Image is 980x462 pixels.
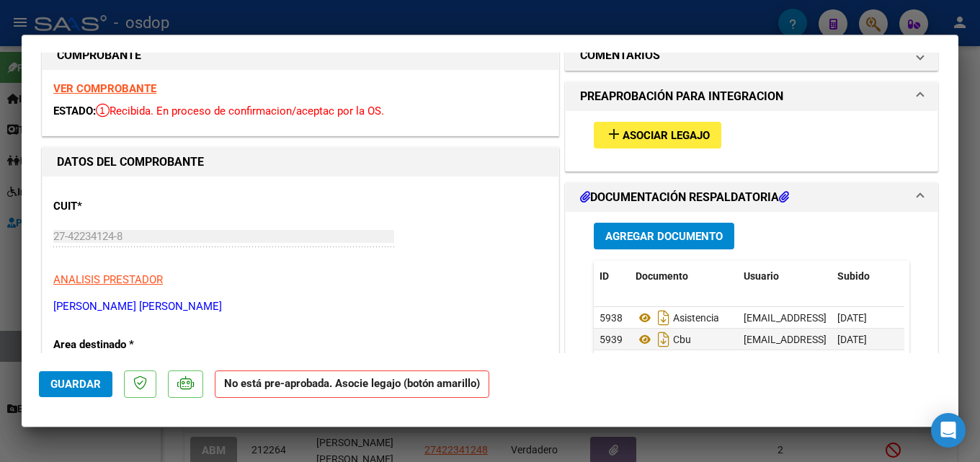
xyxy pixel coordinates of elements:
button: Asociar Legajo [594,122,721,148]
datatable-header-cell: Acción [904,261,976,292]
mat-icon: add [605,125,623,143]
span: ANALISIS PRESTADOR [53,273,163,286]
span: [DATE] [837,334,867,345]
button: Guardar [39,371,112,397]
strong: No está pre-aprobada. Asocie legajo (botón amarillo) [215,370,489,399]
datatable-header-cell: Documento [630,261,738,292]
i: Descargar documento [654,328,673,351]
p: Area destinado * [53,337,202,353]
strong: DATOS DEL COMPROBANTE [57,155,204,169]
mat-expansion-panel-header: PREAPROBACIÓN PARA INTEGRACION [566,82,937,111]
mat-expansion-panel-header: DOCUMENTACIÓN RESPALDATORIA [566,183,937,212]
span: Agregar Documento [605,230,723,243]
span: 5939 [600,334,623,345]
a: VER COMPROBANTE [53,82,156,95]
datatable-header-cell: Usuario [738,261,832,292]
div: Open Intercom Messenger [931,413,966,448]
p: CUIT [53,198,202,215]
span: Recibida. En proceso de confirmacion/aceptac por la OS. [96,105,384,117]
h1: PREAPROBACIÓN PARA INTEGRACION [580,88,783,105]
i: Descargar documento [654,306,673,329]
span: ESTADO: [53,105,96,117]
span: Guardar [50,378,101,391]
span: 5938 [600,312,623,324]
span: Asistencia [636,312,719,324]
span: Usuario [744,270,779,282]
span: Documento [636,270,688,282]
button: Agregar Documento [594,223,734,249]
datatable-header-cell: ID [594,261,630,292]
div: PREAPROBACIÓN PARA INTEGRACION [566,111,937,171]
span: [DATE] [837,312,867,324]
datatable-header-cell: Subido [832,261,904,292]
h1: DOCUMENTACIÓN RESPALDATORIA [580,189,789,206]
p: [PERSON_NAME] [PERSON_NAME] [53,298,548,315]
strong: COMPROBANTE [57,48,141,62]
h1: COMENTARIOS [580,47,660,64]
span: ID [600,270,609,282]
mat-expansion-panel-header: COMENTARIOS [566,41,937,70]
span: Cbu [636,334,691,345]
span: Asociar Legajo [623,129,710,142]
span: Subido [837,270,870,282]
